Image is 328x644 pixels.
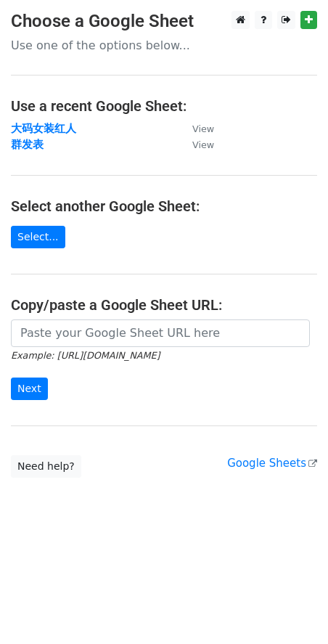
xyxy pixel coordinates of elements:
[11,122,76,135] a: 大码女装红人
[11,138,44,151] a: 群发表
[11,226,65,248] a: Select...
[11,11,317,32] h3: Choose a Google Sheet
[227,457,317,470] a: Google Sheets
[192,123,214,134] small: View
[11,378,48,400] input: Next
[11,296,317,314] h4: Copy/paste a Google Sheet URL:
[11,97,317,115] h4: Use a recent Google Sheet:
[11,455,81,478] a: Need help?
[11,319,310,347] input: Paste your Google Sheet URL here
[192,139,214,150] small: View
[178,138,214,151] a: View
[11,197,317,215] h4: Select another Google Sheet:
[11,350,160,361] small: Example: [URL][DOMAIN_NAME]
[178,122,214,135] a: View
[11,38,317,53] p: Use one of the options below...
